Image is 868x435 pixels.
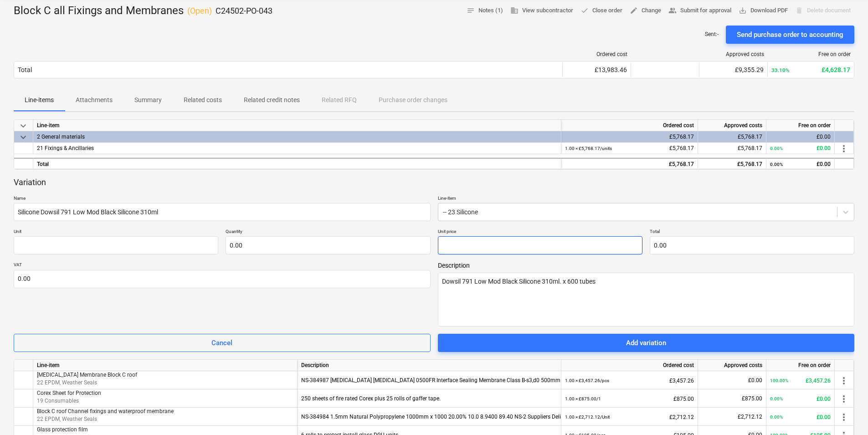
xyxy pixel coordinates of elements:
div: Approved costs [703,51,764,57]
p: Line-items [25,95,54,105]
small: 100.00% [770,378,788,383]
button: View subcontractor [507,4,577,18]
div: £0.00 [770,131,831,143]
div: Approved costs [698,360,766,371]
span: 22 EPDM, Weather Seals [37,380,97,386]
span: people_alt [668,6,677,15]
p: Sent : - [705,31,719,38]
span: View subcontractor [510,5,573,16]
div: £3,457.26 [565,371,694,390]
div: Total [18,66,32,73]
div: £2,712.12 [565,408,694,426]
span: edit [630,6,638,15]
button: Close order [577,4,626,18]
div: Send purchase order to accounting [737,29,843,41]
span: Notes (1) [467,5,503,16]
button: Add variation [438,334,855,352]
span: Glass protection film [37,426,88,433]
button: Change [626,4,665,18]
p: Attachments [76,95,113,105]
div: Ordered cost [566,51,627,57]
span: more_vert [838,143,849,154]
div: £3,457.26 [770,371,831,390]
div: NS-384987 Obex Cortex 0500FR Interface Sealing Membrane Class B-s3,d0 500mm x 20Mtr Quantity 20.0... [301,371,557,389]
span: business [510,6,519,15]
p: ( Open ) [187,5,212,16]
div: £13,983.46 [566,66,627,73]
small: 0.00% [770,146,783,151]
div: Approved costs [698,120,766,131]
div: £5,768.17 [702,131,762,143]
div: £0.00 [770,143,831,154]
p: Summary [134,95,162,105]
span: keyboard_arrow_down [18,120,29,131]
div: £5,768.17 [702,159,762,170]
p: C24502-PO-043 [216,5,272,16]
button: Download PDF [735,4,791,18]
small: 1.00 × £875.00 / 1 [565,396,601,401]
div: £5,768.17 [565,143,694,154]
button: Submit for approval [665,4,735,18]
div: Free on order [766,360,835,371]
p: VAT [14,262,431,269]
span: notes [467,6,475,15]
span: 22 EPDM, Weather Seals [37,416,97,423]
span: Change [630,5,661,16]
span: Cortex Membrane Block C roof [37,372,137,378]
small: 1.00 × £2,712.12 / Unit [565,414,610,419]
div: £875.00 [702,389,762,408]
span: Corex Sheet for Protection [37,390,101,396]
span: keyboard_arrow_down [18,132,29,143]
div: £4,628.17 [771,66,850,73]
span: 21 Fixings & Ancillaries [37,145,94,151]
button: Send purchase order to accounting [726,26,854,44]
p: Unit [14,228,218,236]
div: Line-item [33,120,561,131]
small: 0.00% [770,162,783,167]
span: Download PDF [739,5,788,16]
div: Block C all Fixings and Membranes [14,4,272,18]
div: Add variation [626,337,666,349]
p: Unit price [438,228,642,236]
span: save_alt [739,6,747,15]
div: Line-item [33,360,298,371]
div: £5,768.17 [702,143,762,154]
div: £5,768.17 [565,131,694,143]
span: done [580,6,589,15]
span: 19 Consumables [37,398,79,404]
p: Name [14,195,431,203]
span: Block C roof Channel fixings and waterproof membrane [37,408,174,414]
div: £0.00 [702,371,762,389]
textarea: Dowsil 791 Low Mod Black Silicone 310ml. x 600 tubes [438,273,855,326]
div: £5,768.17 [565,159,694,170]
p: Quantity [226,228,430,236]
small: 1.00 × £5,768.17 / units [565,146,612,151]
div: £0.00 [770,408,831,426]
small: 0.00% [770,396,783,401]
span: more_vert [838,375,849,386]
small: 0.00% [770,414,783,419]
div: £0.00 [770,159,831,170]
p: Variation [14,177,46,188]
small: 33.10% [771,67,790,73]
div: Total [33,158,561,169]
p: Line-item [438,195,855,203]
span: Close order [580,5,622,16]
button: Notes (1) [463,4,507,18]
div: Ordered cost [561,120,698,131]
button: Cancel [14,334,431,352]
div: £2,712.12 [702,408,762,426]
div: Description [298,360,561,371]
span: Submit for approval [668,5,731,16]
div: £0.00 [770,389,831,408]
p: Total [650,228,854,236]
p: Related costs [184,95,222,105]
div: Ordered cost [561,360,698,371]
div: NS-384984 1.5mm Natural Polypropylene 1000mm x 1000 20.00% 10.0 8.9400 89.40 NS-2 Suppliers Deliv... [301,408,557,426]
div: Free on order [771,51,851,57]
div: 250 sheets of fire rated Corex plus 25 rolls of gaffer tape. [301,389,557,408]
div: Cancel [211,337,232,349]
iframe: Chat Widget [822,391,868,435]
div: £9,355.29 [703,66,764,73]
p: Related credit notes [244,95,300,105]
